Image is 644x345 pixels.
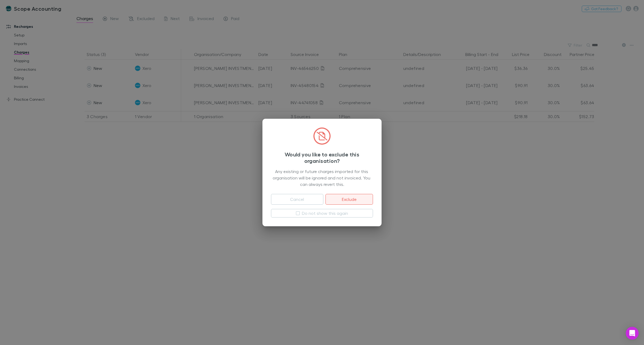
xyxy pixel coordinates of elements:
[271,151,373,164] h3: Would you like to exclude this organisation?
[302,210,348,216] label: Do not show this again
[271,209,373,217] button: Do not show this again
[271,194,323,205] button: Cancel
[626,327,639,340] div: Open Intercom Messenger
[325,194,373,205] button: Exclude
[271,168,373,187] div: Any existing or future charges imported for this organisation will be ignored and not invoiced. Y...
